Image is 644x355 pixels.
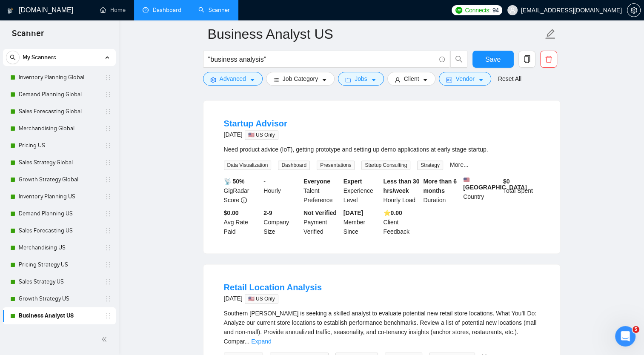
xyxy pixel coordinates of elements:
b: $0.00 [224,209,239,216]
span: holder [105,210,112,217]
a: Inventory Planning US [19,188,100,205]
span: search [451,55,467,63]
div: Hourly [262,177,302,205]
div: Avg Rate Paid [222,208,262,236]
span: edit [545,29,556,40]
button: Save [472,51,514,68]
span: holder [105,244,112,251]
button: settingAdvancedcaret-down [203,72,263,86]
input: Search Freelance Jobs... [208,54,435,65]
span: holder [105,176,112,183]
li: My Scanners [3,49,116,324]
span: holder [105,261,112,268]
a: Growth Strategy Global [19,171,100,188]
button: search [450,51,467,68]
b: Everyone [303,178,330,185]
span: holder [105,125,112,132]
span: Vendor [455,74,474,83]
span: My Scanners [23,49,56,66]
b: 📡 50% [224,178,245,185]
a: Pricing US [19,137,100,154]
span: folder [345,77,351,83]
span: idcard [446,77,452,83]
a: searchScanner [198,6,230,14]
span: caret-down [371,77,377,83]
button: barsJob Categorycaret-down [266,72,335,86]
a: Demand Planning Global [19,86,100,103]
button: search [6,51,20,64]
span: caret-down [249,77,255,83]
a: Merchandising US [19,239,100,256]
span: 🇺🇸 US Only [245,294,278,303]
span: info-circle [439,57,445,62]
span: holder [105,142,112,149]
span: info-circle [241,197,247,203]
b: [DATE] [343,209,363,216]
span: setting [210,77,216,83]
button: idcardVendorcaret-down [439,72,491,86]
span: Advanced [220,74,246,83]
span: delete [541,55,557,63]
input: Scanner name... [208,23,543,45]
div: Duration [421,177,461,205]
span: Client [404,74,419,83]
a: Sales Strategy US [19,273,100,290]
a: Sales Strategy Global [19,154,100,171]
a: Pricing Strategy US [19,256,100,273]
a: Inventory Planning Global [19,69,100,86]
span: Job Category [283,74,318,83]
div: [DATE] [224,293,322,303]
b: Less than 30 hrs/week [384,178,420,194]
span: copy [519,55,535,63]
div: Talent Preference [302,177,342,205]
a: homeHome [100,6,126,14]
span: holder [105,312,112,319]
b: $ 0 [503,178,510,185]
span: Startup Consulting [361,160,410,170]
a: Sales Forecasting Global [19,103,100,120]
span: Dashboard [278,160,310,170]
iframe: Intercom live chat [615,326,635,346]
span: Strategy [417,160,443,170]
span: holder [105,295,112,302]
span: holder [105,227,112,234]
img: upwork-logo.png [455,7,462,14]
span: holder [105,74,112,81]
div: Southern [PERSON_NAME] is seeking a skilled analyst to evaluate potential new retail store locati... [224,309,540,346]
b: Not Verified [303,209,337,216]
span: 🇺🇸 US Only [245,130,278,140]
div: Country [461,177,501,205]
span: 5 [633,326,639,333]
div: Client Feedback [382,208,422,236]
span: holder [105,159,112,166]
div: Hourly Load [382,177,422,205]
a: More... [450,161,469,168]
span: Scanner [5,27,51,45]
span: caret-down [422,77,428,83]
span: ... [245,338,250,345]
span: Presentations [317,160,355,170]
button: userClientcaret-down [387,72,436,86]
span: holder [105,108,112,115]
span: 94 [492,6,499,15]
img: 🇺🇸 [464,177,469,183]
a: Merchandising Global [19,120,100,137]
a: Sales Forecasting US [19,222,100,239]
b: Expert [343,178,362,185]
button: copy [518,51,535,68]
b: ⭐️ 0.00 [384,209,402,216]
span: Jobs [355,74,367,83]
b: [GEOGRAPHIC_DATA] [463,177,527,191]
a: dashboardDashboard [143,6,181,14]
span: search [6,54,19,60]
div: Total Spent [501,177,541,205]
div: Payment Verified [302,208,342,236]
span: setting [627,7,640,14]
button: folderJobscaret-down [338,72,384,86]
span: Connects: [465,6,490,15]
a: Reset All [498,74,521,83]
a: Retail Location Analysis [224,283,322,292]
div: [DATE] [224,129,287,140]
img: logo [7,4,13,17]
b: - [263,178,266,185]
